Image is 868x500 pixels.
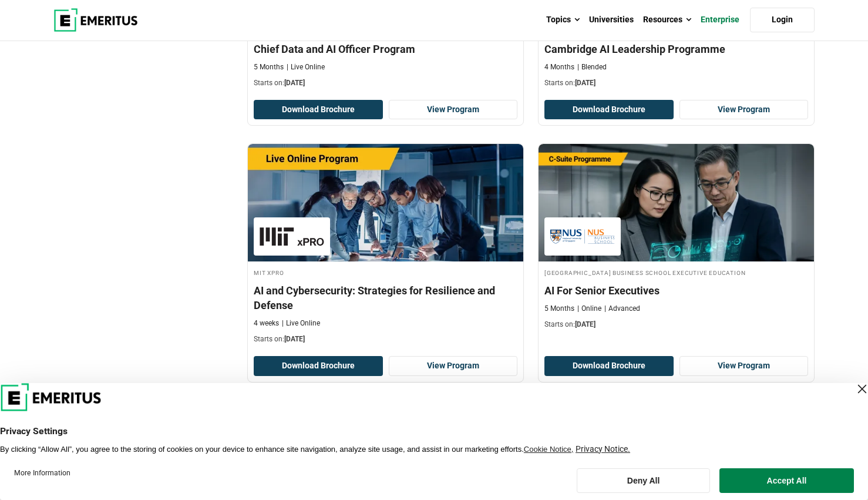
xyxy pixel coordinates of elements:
[550,223,615,250] img: National University of Singapore Business School Executive Education
[604,304,640,314] p: Advanced
[577,304,601,314] p: Online
[544,356,674,376] button: Download Brochure
[544,62,574,72] p: 4 Months
[577,62,607,72] p: Blended
[254,62,284,72] p: 5 Months
[254,267,517,277] h4: MIT xPRO
[679,356,809,376] a: View Program
[254,42,517,56] h4: Chief Data and AI Officer Program
[284,335,305,343] span: [DATE]
[254,334,517,344] p: Starts on:
[544,304,574,314] p: 5 Months
[750,8,815,32] a: Login
[539,144,814,335] a: Leadership Course by National University of Singapore Business School Executive Education - Septe...
[544,283,808,298] h4: AI For Senior Executives
[389,100,518,120] a: View Program
[248,144,523,261] img: AI and Cybersecurity: Strategies for Resilience and Defense | Online AI and Machine Learning Course
[575,79,596,87] span: [DATE]
[260,223,324,250] img: MIT xPRO
[287,62,325,72] p: Live Online
[389,356,518,376] a: View Program
[254,318,279,328] p: 4 weeks
[254,100,383,120] button: Download Brochure
[254,78,517,88] p: Starts on:
[544,320,808,330] p: Starts on:
[544,78,808,88] p: Starts on:
[254,283,517,313] h4: AI and Cybersecurity: Strategies for Resilience and Defense
[544,100,674,120] button: Download Brochure
[539,144,814,261] img: AI For Senior Executives | Online Leadership Course
[284,79,305,87] span: [DATE]
[254,356,383,376] button: Download Brochure
[544,267,808,277] h4: [GEOGRAPHIC_DATA] Business School Executive Education
[544,42,808,56] h4: Cambridge AI Leadership Programme
[575,320,596,328] span: [DATE]
[282,318,320,328] p: Live Online
[679,100,809,120] a: View Program
[248,144,523,350] a: AI and Machine Learning Course by MIT xPRO - October 23, 2025 MIT xPRO MIT xPRO AI and Cybersecur...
